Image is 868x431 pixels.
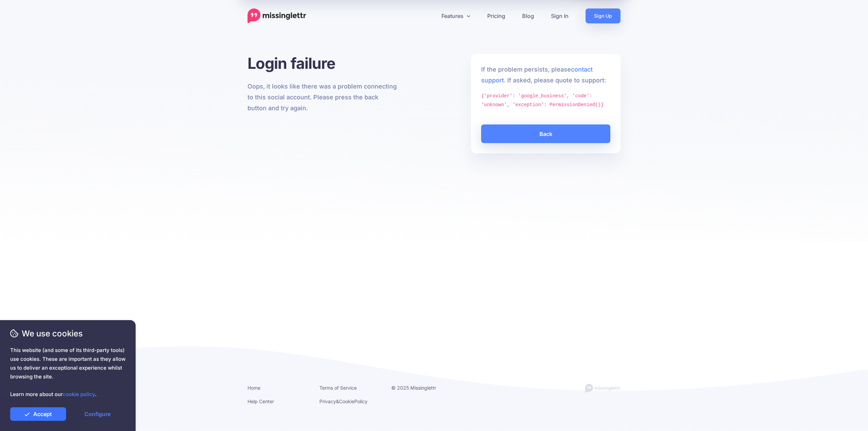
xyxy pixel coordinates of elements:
a: Back [481,124,610,143]
a: Home [248,385,260,391]
li: © 2025 Missinglettr [391,384,453,392]
a: Configure [70,407,125,421]
span: This website (and some of its third-party tools) use cookies. These are important as they allow u... [10,346,125,399]
a: Terms of Service [319,385,357,391]
a: Pricing [479,8,514,23]
a: Accept [10,407,66,421]
p: Oops, it looks like there was a problem connecting to this social account. Please press the back ... [248,81,397,114]
li: & Policy [319,397,381,406]
a: Features [433,8,479,23]
a: Sign In [542,8,577,23]
a: cookie policy [63,391,95,397]
a: Privacy [319,398,336,404]
span: We use cookies [10,328,125,339]
a: Help Center [248,398,274,404]
a: Sign Up [586,8,620,23]
code: {'provider': 'google_business', 'code': 'unknown', 'exception': PermissionDenied()} [481,93,604,107]
p: If the problem persists, please . If asked, please quote to support: [481,64,610,86]
h1: Login failure [248,54,397,73]
a: Cookie [339,398,354,404]
a: Blog [514,8,542,23]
